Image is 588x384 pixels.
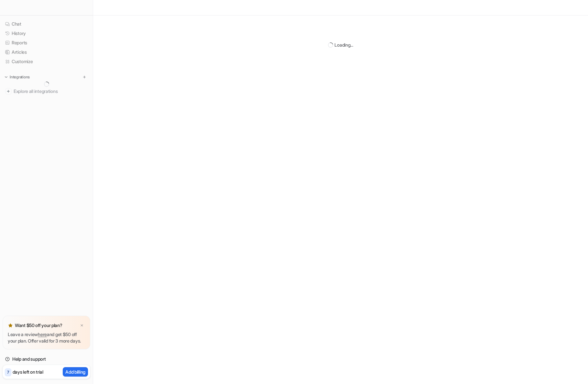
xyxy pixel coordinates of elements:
[7,369,9,375] p: 7
[15,322,62,329] p: Want $50 off your plan?
[3,38,90,47] a: Reports
[4,75,8,79] img: expand menu
[3,74,32,80] button: Integrations
[3,355,90,364] a: Help and support
[10,74,30,80] p: Integrations
[8,323,13,328] img: star
[8,331,85,344] p: Leave a review and get $50 off your plan. Offer valid for 3 more days.
[13,368,43,375] p: days left on trial
[82,75,87,79] img: menu_add.svg
[3,19,90,28] a: Chat
[5,88,12,95] img: explore all integrations
[334,41,353,48] div: Loading...
[38,332,47,337] a: here
[14,86,88,96] span: Explore all integrations
[80,323,84,328] img: x
[65,368,85,375] p: Add billing
[3,48,90,57] a: Articles
[3,87,90,96] a: Explore all integrations
[63,367,88,377] button: Add billing
[3,29,90,38] a: History
[3,57,90,66] a: Customize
